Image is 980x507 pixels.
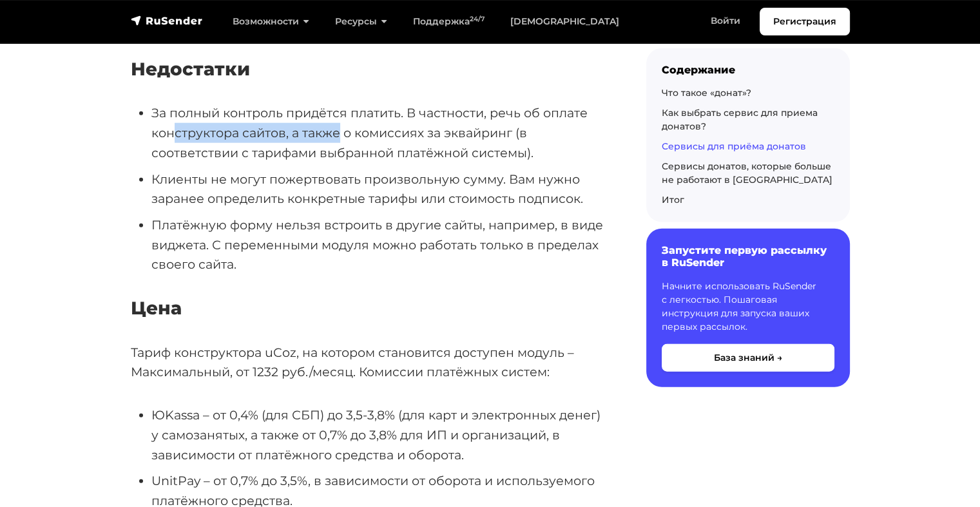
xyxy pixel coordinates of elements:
[151,103,605,162] li: За полный контроль придётся платить. В частности, речь об оплате конструктора сайтов, а также о к...
[760,8,850,35] a: Регистрация
[662,344,834,372] button: База знаний →
[151,405,605,464] li: ЮKassa – от 0,4% (для СБП) до 3,5-3,8% (для карт и электронных денег) у самозанятых, а также от 0...
[662,194,684,206] a: Итог
[400,8,497,35] a: Поддержка24/7
[698,8,753,34] a: Войти
[662,87,751,99] a: Что такое «донат»?
[662,64,834,76] div: Содержание
[662,244,834,269] h6: Запустите первую рассылку в RuSender
[131,298,605,320] h4: Цена
[151,169,605,209] li: Клиенты не могут пожертвовать произвольную сумму. Вам нужно заранее определить конкретные тарифы ...
[662,280,834,334] p: Начните использовать RuSender с легкостью. Пошаговая инструкция для запуска ваших первых рассылок.
[662,160,832,186] a: Сервисы донатов, которые больше не работают в [GEOGRAPHIC_DATA]
[646,229,850,387] a: Запустите первую рассылку в RuSender Начните использовать RuSender с легкостью. Пошаговая инструк...
[470,15,485,23] sup: 24/7
[131,59,605,81] h4: Недостатки
[497,8,632,35] a: [DEMOGRAPHIC_DATA]
[662,107,818,132] a: Как выбрать сервис для приема донатов?
[131,343,605,382] p: Тариф конструктора uCoz, на котором становится доступен модуль – Максимальный, от 1232 руб./месяц...
[220,8,322,35] a: Возможности
[151,215,605,274] li: Платёжную форму нельзя встроить в другие сайты, например, в виде виджета. С переменными модуля мо...
[662,140,806,152] a: Сервисы для приёма донатов
[322,8,400,35] a: Ресурсы
[131,14,203,27] img: RuSender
